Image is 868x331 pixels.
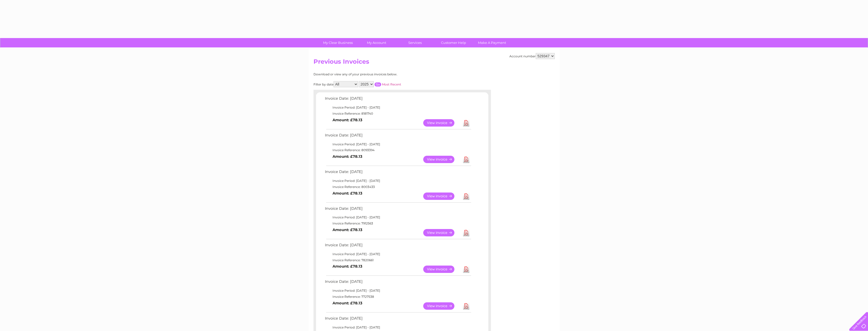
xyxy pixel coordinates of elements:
[324,242,472,251] td: Invoice Date: [DATE]
[324,220,472,227] td: Invoice Reference: 7912563
[463,229,469,236] a: Download
[333,118,362,122] b: Amount: £78.13
[382,82,401,86] a: Most Recent
[463,119,469,127] a: Download
[313,58,555,68] h2: Previous Invoices
[324,214,472,220] td: Invoice Period: [DATE] - [DATE]
[423,156,460,163] a: View
[324,184,472,190] td: Invoice Reference: 8003433
[324,141,472,147] td: Invoice Period: [DATE] - [DATE]
[423,266,460,273] a: View
[324,147,472,153] td: Invoice Reference: 8093394
[333,154,362,159] b: Amount: £78.13
[324,168,472,178] td: Invoice Date: [DATE]
[509,53,555,59] div: Account number
[324,315,472,324] td: Invoice Date: [DATE]
[423,302,460,310] a: View
[471,38,513,47] a: Make A Payment
[324,257,472,263] td: Invoice Reference: 7820661
[333,301,362,305] b: Amount: £78.13
[324,132,472,141] td: Invoice Date: [DATE]
[324,278,472,288] td: Invoice Date: [DATE]
[463,156,469,163] a: Download
[423,229,460,236] a: View
[433,38,474,47] a: Customer Help
[463,302,469,310] a: Download
[394,38,436,47] a: Services
[333,191,362,196] b: Amount: £78.13
[423,193,460,200] a: View
[313,73,447,76] div: Download or view any of your previous invoices below.
[324,111,472,117] td: Invoice Reference: 8181740
[324,324,472,330] td: Invoice Period: [DATE] - [DATE]
[324,104,472,111] td: Invoice Period: [DATE] - [DATE]
[324,294,472,300] td: Invoice Reference: 7727538
[463,266,469,273] a: Download
[356,38,397,47] a: My Account
[463,193,469,200] a: Download
[324,178,472,184] td: Invoice Period: [DATE] - [DATE]
[324,95,472,104] td: Invoice Date: [DATE]
[324,251,472,257] td: Invoice Period: [DATE] - [DATE]
[324,288,472,294] td: Invoice Period: [DATE] - [DATE]
[423,119,460,127] a: View
[333,228,362,232] b: Amount: £78.13
[317,38,359,47] a: My Clear Business
[324,205,472,215] td: Invoice Date: [DATE]
[333,264,362,269] b: Amount: £78.13
[313,81,447,87] div: Filter by date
